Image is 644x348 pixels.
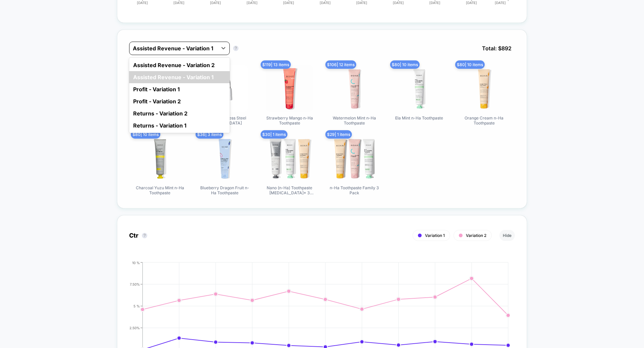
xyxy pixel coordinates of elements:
[266,135,313,182] img: Nano (n-Ha) Toothpaste Whitening* 3 Pack
[129,71,230,83] div: Assisted Revenue - Variation 1
[499,230,515,241] button: Hide
[130,282,140,286] tspan: 7.50%
[264,185,315,196] span: Nano (n-Ha) Toothpaste [MEDICAL_DATA]* 3 Pack
[137,135,183,182] img: Charcoal Yuzu Mint n-Ha Toothpaste
[393,1,404,5] tspan: [DATE]
[495,1,506,5] tspan: [DATE]
[142,233,147,238] button: ?
[173,1,184,5] tspan: [DATE]
[331,135,378,182] img: n-Ha Toothpaste Family 3 Pack
[325,130,352,139] span: $ 29 | 1 items
[196,130,223,139] span: $ 36 | 3 items
[129,326,140,330] tspan: 2.50%
[283,1,294,5] tspan: [DATE]
[129,119,230,132] div: Returns - Variation 1
[129,59,230,71] div: Assisted Revenue - Variation 2
[329,185,380,196] span: n-Ha Toothpaste Family 3 Pack
[466,1,477,5] tspan: [DATE]
[129,107,230,119] div: Returns - Variation 2
[133,304,140,308] tspan: 5 %
[131,130,160,139] span: $ 80 | 10 items
[331,65,378,112] img: Watermelon Mint n-Ha Toothpaste
[459,115,509,127] span: Orange Cream n-Ha Toothpaste
[137,1,148,5] tspan: [DATE]
[425,233,445,238] span: Variation 1
[201,135,248,182] img: Blueberry Dragon Fruit n-Ha Toothpaste
[396,65,443,112] img: Ela Mint n-Ha Toothpaste
[261,130,287,139] span: $ 30 | 1 items
[320,1,331,5] tspan: [DATE]
[200,185,250,196] span: Blueberry Dragon Fruit n-Ha Toothpaste
[132,260,140,264] tspan: 10 %
[129,95,230,107] div: Profit - Variation 2
[466,233,486,238] span: Variation 2
[247,1,258,5] tspan: [DATE]
[461,65,507,112] img: Orange Cream n-Ha Toothpaste
[329,115,380,127] span: Watermelon Mint n-Ha Toothpaste
[325,60,356,69] span: $ 106 | 12 items
[129,83,230,95] div: Profit - Variation 1
[357,1,368,5] tspan: [DATE]
[266,65,313,112] img: Strawberry Mango n-Ha Toothpaste
[479,42,515,55] span: Total: $ 892
[455,60,485,69] span: $ 80 | 10 items
[135,185,185,196] span: Charcoal Yuzu Mint n-Ha Toothpaste
[264,115,315,127] span: Strawberry Mango n-Ha Toothpaste
[233,46,238,51] button: ?
[261,60,291,69] span: $ 119 | 13 items
[210,1,221,5] tspan: [DATE]
[430,1,441,5] tspan: [DATE]
[390,60,420,69] span: $ 80 | 10 items
[395,115,443,127] span: Ela Mint n-Ha Toothpaste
